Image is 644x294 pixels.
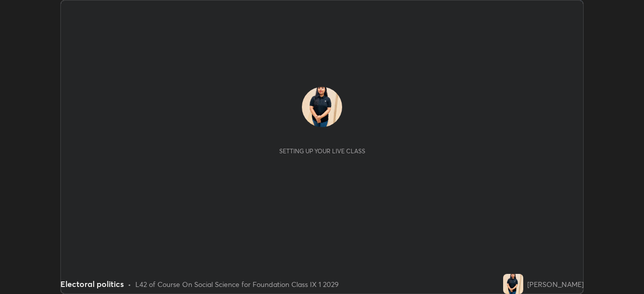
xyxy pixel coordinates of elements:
[302,87,342,127] img: bbd3bd8bf572496c8f7f5a74959ef61e.jpg
[527,279,584,289] div: [PERSON_NAME]
[503,274,523,294] img: bbd3bd8bf572496c8f7f5a74959ef61e.jpg
[60,278,124,290] div: Electoral politics
[135,279,339,289] div: L42 of Course On Social Science for Foundation Class IX 1 2029
[279,147,365,155] div: Setting up your live class
[128,279,131,289] div: •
